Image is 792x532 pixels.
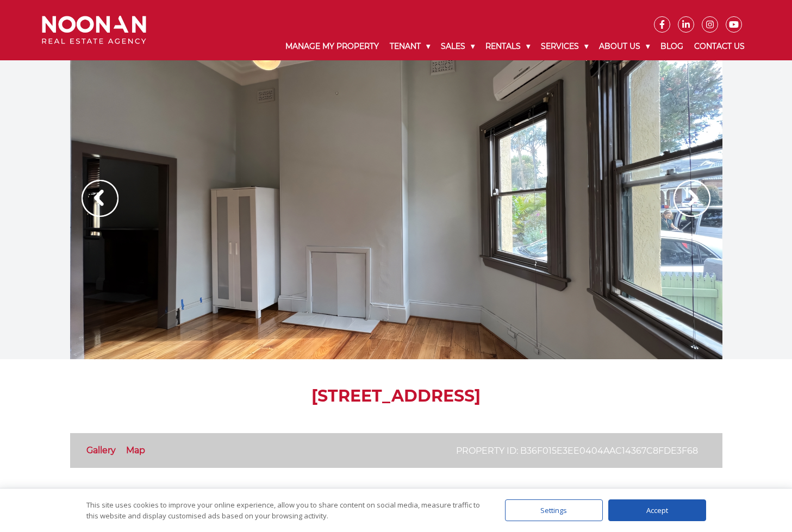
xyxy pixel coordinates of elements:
[126,445,145,455] a: Map
[70,386,722,406] h1: [STREET_ADDRESS]
[82,180,119,217] img: Arrow slider
[435,33,480,60] a: Sales
[86,445,116,455] a: Gallery
[655,33,689,60] a: Blog
[673,180,710,217] img: Arrow slider
[42,16,146,45] img: Noonan Real Estate Agency
[608,499,706,521] div: Accept
[505,499,603,521] div: Settings
[456,444,698,458] p: Property ID: b36f015e3ee0404aac14367c8fde3f68
[689,33,750,60] a: Contact Us
[384,33,435,60] a: Tenant
[480,33,535,60] a: Rentals
[535,33,594,60] a: Services
[594,33,655,60] a: About Us
[280,33,384,60] a: Manage My Property
[86,499,483,521] div: This site uses cookies to improve your online experience, allow you to share content on social me...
